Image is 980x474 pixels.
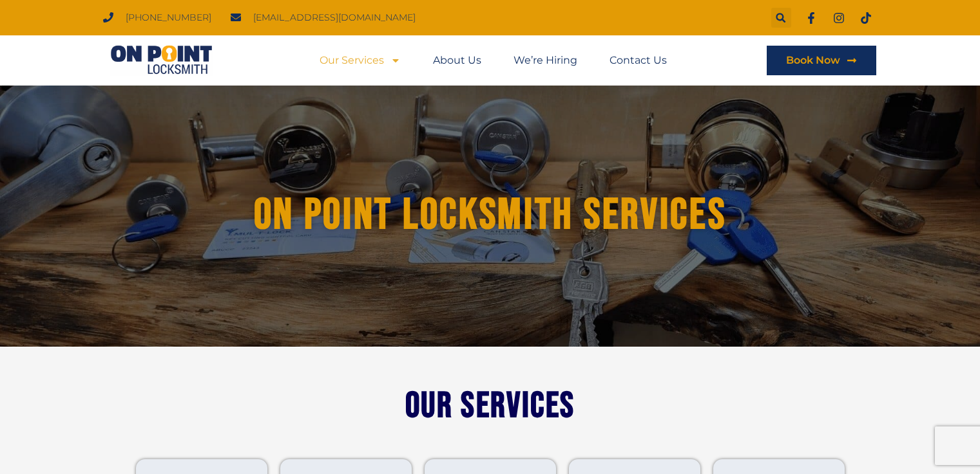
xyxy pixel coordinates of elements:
div: Search [771,8,791,28]
span: Book Now [786,55,840,66]
span: [PHONE_NUMBER] [122,9,211,26]
a: Contact Us [610,46,667,75]
h1: On Point Locksmith Services [143,191,838,239]
h2: Our Services [130,392,851,421]
a: Our Services [320,46,401,75]
span: [EMAIL_ADDRESS][DOMAIN_NAME] [250,9,416,26]
a: We’re Hiring [514,46,577,75]
a: About Us [433,46,481,75]
a: Book Now [767,46,876,75]
nav: Menu [320,46,667,75]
